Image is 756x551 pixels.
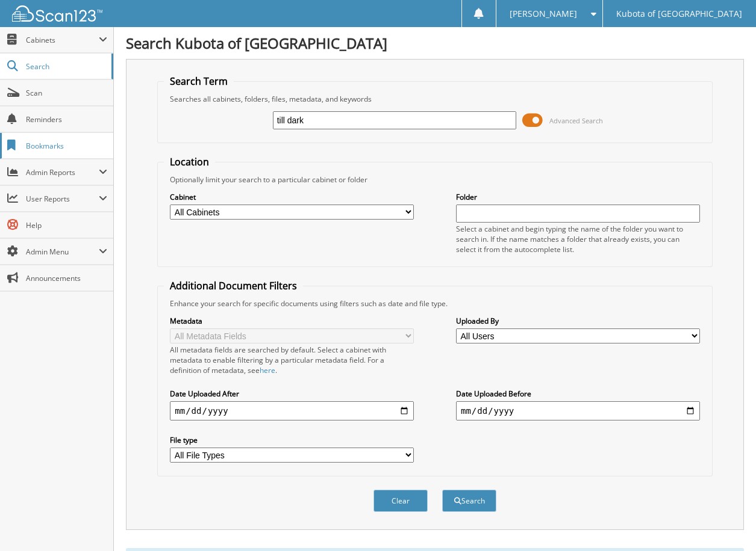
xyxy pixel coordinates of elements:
[170,435,414,445] label: File type
[164,155,215,168] legend: Location
[170,401,414,420] input: start
[26,194,99,204] span: User Reports
[26,88,107,98] span: Scan
[456,192,700,202] label: Folder
[126,33,744,53] h1: Search Kubota of [GEOGRAPHIC_DATA]
[260,365,275,375] a: here
[164,75,234,88] legend: Search Term
[442,490,496,512] button: Search
[26,220,107,230] span: Help
[164,279,303,292] legend: Additional Document Filters
[164,94,705,104] div: Searches all cabinets, folders, files, metadata, and keywords
[26,141,107,151] span: Bookmarks
[26,167,99,177] span: Admin Reports
[456,389,700,399] label: Date Uploaded Before
[26,61,105,72] span: Search
[170,389,414,399] label: Date Uploaded After
[456,316,700,326] label: Uploaded By
[549,116,603,125] span: Advanced Search
[510,10,577,17] span: [PERSON_NAME]
[616,10,742,17] span: Kubota of [GEOGRAPHIC_DATA]
[164,298,705,309] div: Enhance your search for specific documents using filters such as date and file type.
[26,273,107,283] span: Announcements
[170,316,414,326] label: Metadata
[170,345,414,375] div: All metadata fields are searched by default. Select a cabinet with metadata to enable filtering b...
[373,490,428,512] button: Clear
[456,224,700,254] div: Select a cabinet and begin typing the name of the folder you want to search in. If the name match...
[170,192,414,202] label: Cabinet
[26,247,99,257] span: Admin Menu
[456,401,700,420] input: end
[12,5,102,22] img: scan123-logo-white.svg
[26,114,107,125] span: Reminders
[26,35,99,45] span: Cabinets
[696,493,756,551] iframe: Chat Widget
[164,174,705,185] div: Optionally limit your search to a particular cabinet or folder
